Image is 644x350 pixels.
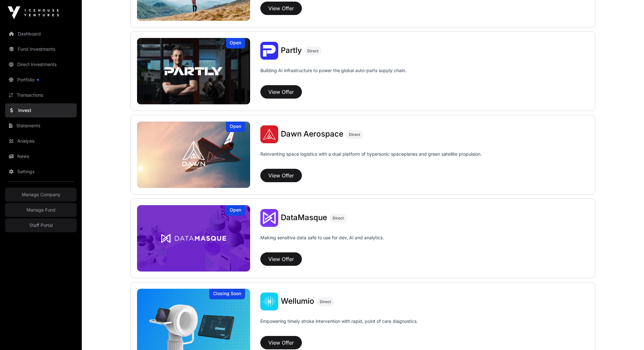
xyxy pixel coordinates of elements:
button: View Offer [260,336,302,349]
span: Direct [307,48,318,54]
a: Dawn AerospaceOpen [137,122,250,188]
a: Dashboard [5,27,77,41]
img: DataMasque [137,205,250,272]
a: Direct Investments [5,57,77,71]
a: Manage Company [5,188,77,202]
span: Partly [281,46,302,55]
p: Empowering timely stroke intervention with rapid, point of care diagnostics. [260,318,418,333]
img: DataMasque [260,209,278,227]
p: Reinventing space logistics with a dual platform of hypersonic spaceplanes and green satellite pr... [260,151,482,166]
span: DataMasque [281,213,327,222]
img: Dawn Aerospace [260,125,278,143]
a: PartlyOpen [137,38,250,104]
iframe: Chat Widget [612,319,644,350]
button: View Offer [260,85,302,99]
p: Making sensitive data safe to use for dev, AI and analytics. [260,235,384,250]
img: Dawn Aerospace [137,122,250,188]
img: Partly [260,42,278,60]
a: Portfolio [5,73,77,87]
img: Partly [137,38,250,104]
a: News [5,149,77,163]
button: View Offer [260,252,302,266]
div: Open [226,122,245,132]
div: Closing Soon [209,289,245,299]
a: Settings [5,165,77,179]
p: Building AI infrastructure to power the global auto-parts supply chain. [260,67,406,83]
span: Direct [333,216,344,221]
a: Transactions [5,88,77,102]
a: Analysis [5,134,77,148]
span: Direct [320,299,331,304]
a: Staff Portal [5,218,77,232]
span: Direct [349,132,360,137]
img: Wellumio [260,293,278,310]
a: Invest [5,103,77,117]
a: Fund Investments [5,42,77,56]
a: DataMasque [281,214,327,222]
a: Manage Fund [5,203,77,217]
img: Icehouse Ventures Logo [8,6,59,19]
span: Dawn Aerospace [281,129,343,138]
a: DataMasqueOpen [137,205,250,272]
div: Open [226,38,245,48]
div: Open [226,205,245,216]
a: Statements [5,119,77,133]
a: Partly [281,47,302,55]
a: Dawn Aerospace [281,130,343,138]
a: Wellumio [281,297,314,306]
button: View Offer [260,169,302,182]
span: Wellumio [281,296,314,306]
button: View Offer [260,2,302,15]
